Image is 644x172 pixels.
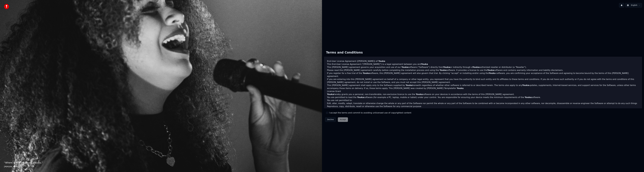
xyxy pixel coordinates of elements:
h3: License Grant [327,90,639,93]
footer: [PERSON_NAME] [4,165,318,168]
h3: End-User License Agreement ([PERSON_NAME]) of [327,60,639,63]
span: Youka [440,69,446,71]
span: Youka [406,84,412,86]
a: [PERSON_NAME] Template [427,87,453,89]
span: Youka [457,87,464,89]
p: This [PERSON_NAME] agreement shall apply only to the Software supplied by herewith regardless of ... [327,84,639,90]
span: Youka [443,66,450,68]
p: If you register for a free trial of the software, this [PERSON_NAME] agreement will also govern t... [327,72,639,78]
p: This [PERSON_NAME] agreement governs your acquisition and use of our software ("Software") direct... [327,66,639,69]
p: If you are entering into this [PERSON_NAME] agreement on behalf of a company or other legal entit... [327,78,639,84]
span: Youka [363,72,370,74]
label: I accept the terms and commit to avoiding unlicensed use of copyrighted content [329,111,411,114]
p: Please read this [PERSON_NAME] agreement carefully before completing the installation process and... [327,69,639,72]
span: Youka [525,96,531,99]
span: Youka [487,69,494,71]
li: Allow any third party to use the Software on behalf of or for the benefit of any third party [327,108,639,111]
span: Youka [421,63,428,65]
span: Youka [357,96,364,99]
p: You are not permitted to: [327,99,639,102]
button: Decline [325,117,336,122]
span: Youka [489,72,496,74]
span: Youka [327,93,334,95]
p: “ Where words fail, music speaks. ” [4,161,318,164]
span: Youka [378,60,385,62]
li: Reproduce, copy, distribute, resell or otherwise use the Software for any commercial purpose [327,105,639,108]
span: Youka [522,84,529,86]
span: Youka [416,93,423,95]
p: You are permitted to load the software (for example a PC, laptop, mobile or tablet) under your co... [327,96,639,99]
p: hereby grants you a personal, non-transferable, non-exclusive licence to use the software on your... [327,93,639,96]
p: This End-User License Agreement ("[PERSON_NAME]") is a legal agreement between you and [327,63,639,66]
span: Youka [401,66,408,68]
div: Terms and Conditions [324,49,365,57]
span: Youka [472,66,479,68]
li: Edit, alter, modify, adapt, translate or otherwise change the whole or any part of the Software n... [327,102,639,105]
img: youka [4,4,9,9]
